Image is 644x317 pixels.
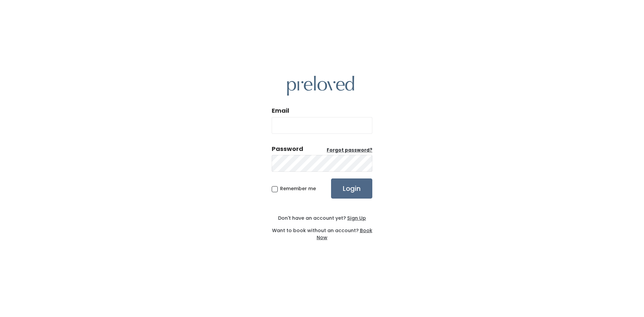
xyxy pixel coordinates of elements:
img: preloved logo [287,76,354,96]
a: Book Now [317,227,372,241]
a: Sign Up [346,215,366,221]
input: Login [331,178,372,199]
u: Sign Up [347,215,366,221]
div: Don't have an account yet? [272,215,372,222]
label: Email [272,106,289,115]
div: Password [272,145,303,153]
div: Want to book without an account? [272,222,372,241]
span: Remember me [280,185,316,192]
a: Forgot password? [327,147,372,154]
